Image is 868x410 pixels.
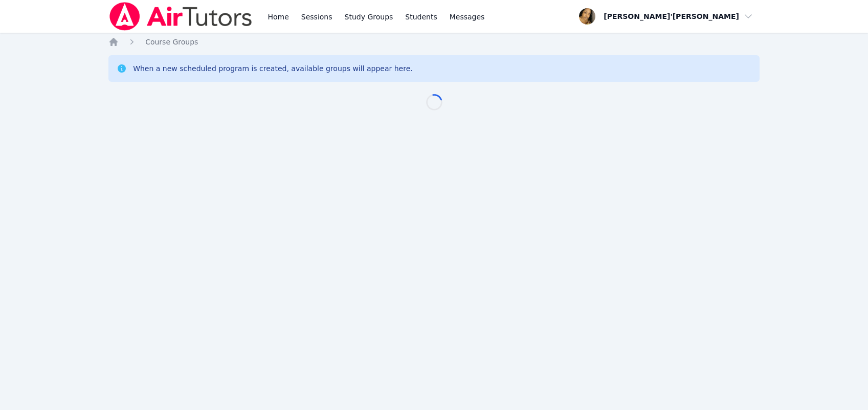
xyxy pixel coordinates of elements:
[145,37,198,47] a: Course Groups
[108,37,760,47] nav: Breadcrumb
[145,38,198,46] span: Course Groups
[450,12,485,22] span: Messages
[133,63,413,74] div: When a new scheduled program is created, available groups will appear here.
[108,2,253,31] img: Air Tutors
